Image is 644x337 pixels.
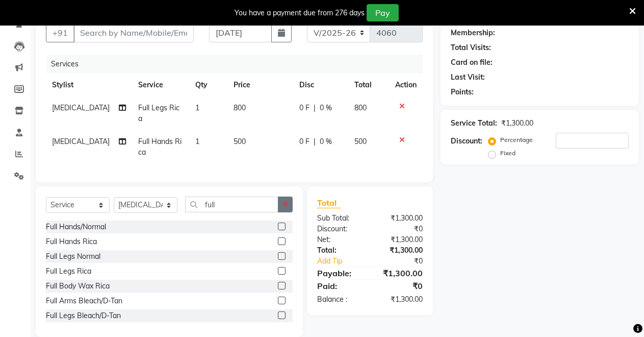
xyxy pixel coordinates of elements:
[451,87,474,98] div: Points:
[501,118,533,129] div: ₹1,300.00
[310,294,370,305] div: Balance :
[47,55,430,74] div: Services
[310,267,370,279] div: Payable:
[310,213,370,224] div: Sub Total:
[451,42,491,53] div: Total Visits:
[310,245,370,256] div: Total:
[370,294,430,305] div: ₹1,300.00
[451,136,482,147] div: Discount:
[370,245,430,256] div: ₹1,300.00
[370,234,430,245] div: ₹1,300.00
[195,103,199,112] span: 1
[195,137,199,146] span: 1
[320,136,332,147] span: 0 %
[310,234,370,245] div: Net:
[227,74,294,97] th: Price
[310,256,380,267] a: Add Tip
[451,57,493,68] div: Card on file:
[46,266,91,277] div: Full Legs Rica
[46,310,121,321] div: Full Legs Bleach/D-Tan
[46,281,110,292] div: Full Body Wax Rica
[389,74,423,97] th: Action
[370,267,430,279] div: ₹1,300.00
[138,103,179,123] span: Full Legs Rica
[46,222,106,232] div: Full Hands/Normal
[451,72,485,83] div: Last Visit:
[185,197,278,212] input: Search or Scan
[299,103,310,113] span: 0 F
[46,74,132,97] th: Stylist
[293,74,348,97] th: Disc
[46,296,122,306] div: Full Arms Bleach/D-Tan
[500,135,533,145] label: Percentage
[52,137,110,146] span: [MEDICAL_DATA]
[314,136,316,147] span: |
[189,74,227,97] th: Qty
[317,198,341,208] span: Total
[354,103,367,112] span: 800
[451,118,497,129] div: Service Total:
[46,23,74,42] button: +91
[370,280,430,292] div: ₹0
[320,103,332,113] span: 0 %
[348,74,389,97] th: Total
[367,4,399,21] button: Pay
[46,236,97,247] div: Full Hands Rica
[234,103,246,112] span: 800
[235,8,365,18] div: You have a payment due from 276 days
[354,137,367,146] span: 500
[132,74,189,97] th: Service
[370,224,430,234] div: ₹0
[73,23,194,42] input: Search by Name/Mobile/Email/Code
[310,280,370,292] div: Paid:
[299,136,310,147] span: 0 F
[46,251,100,262] div: Full Legs Normal
[500,149,516,158] label: Fixed
[234,137,246,146] span: 500
[380,256,430,267] div: ₹0
[451,28,495,38] div: Membership:
[310,224,370,234] div: Discount:
[138,137,182,157] span: Full Hands Rica
[314,103,316,113] span: |
[370,213,430,224] div: ₹1,300.00
[52,103,110,112] span: [MEDICAL_DATA]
